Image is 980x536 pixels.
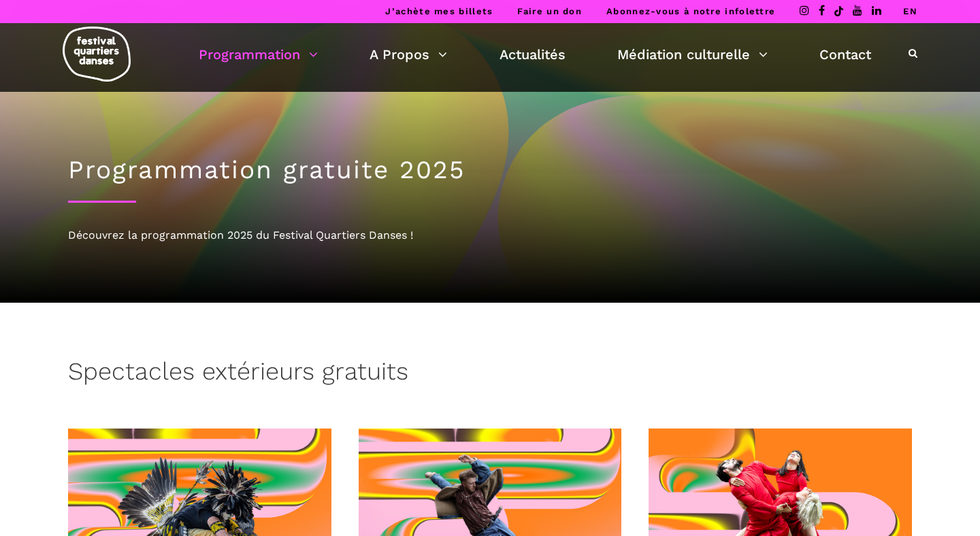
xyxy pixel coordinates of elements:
[606,6,775,16] a: Abonnez-vous à notre infolettre
[68,357,408,391] h3: Spectacles extérieurs gratuits
[517,6,582,16] a: Faire un don
[903,6,917,16] a: EN
[68,155,912,185] h1: Programmation gratuite 2025
[63,27,131,82] img: logo-fqd-med
[500,43,566,66] a: Actualités
[68,227,912,244] div: Découvrez la programmation 2025 du Festival Quartiers Danses !
[370,43,447,66] a: A Propos
[385,6,493,16] a: J’achète mes billets
[617,43,768,66] a: Médiation culturelle
[199,43,318,66] a: Programmation
[819,43,871,66] a: Contact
